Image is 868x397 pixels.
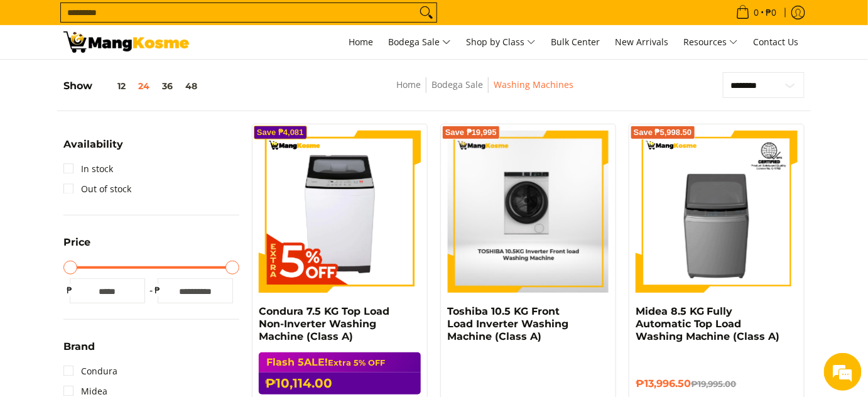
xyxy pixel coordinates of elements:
[156,81,179,91] button: 36
[636,378,798,390] h6: ₱13,996.50
[132,81,156,91] button: 24
[447,305,568,342] a: Toshiba 10.5 KG Front Load Inverter Washing Machine (Class A)
[257,129,304,136] span: Save ₱4,081
[63,139,123,159] summary: Open
[764,8,778,17] span: ₱0
[63,284,76,296] span: ₱
[63,179,131,199] a: Out of stock
[259,373,421,394] h6: ₱10,114.00
[388,35,451,50] span: Bodega Sale
[545,25,606,59] a: Bulk Center
[615,36,668,48] span: New Arrivals
[63,31,189,53] img: Washing Machines l Mang Kosme: Home Appliances Warehouse Sale Partner
[677,25,744,59] a: Resources
[259,305,389,342] a: Condura 7.5 KG Top Load Non-Inverter Washing Machine (Class A)
[416,3,437,22] button: Search
[63,139,123,150] span: Availability
[382,25,457,59] a: Bodega Sale
[753,36,798,48] span: Contact Us
[63,159,113,179] a: In stock
[396,79,421,90] a: Home
[691,379,737,389] del: ₱19,995.00
[63,342,95,361] summary: Open
[732,6,780,19] span: •
[636,131,798,293] img: Midea 8.5 KG Fully Automatic Top Load Washing Machine (Class A)
[63,80,203,92] h5: Show
[460,25,542,59] a: Shop by Class
[636,305,780,342] a: Midea 8.5 KG Fully Automatic Top Load Washing Machine (Class A)
[466,35,536,50] span: Shop by Class
[551,36,600,48] span: Bulk Center
[259,131,421,293] img: Condura 7.5 KG Top Load Non-Inverter Washing Machine (Class A)
[609,25,675,59] a: New Arrivals
[634,129,692,136] span: Save ₱5,998.50
[308,77,662,106] nav: Breadcrumbs
[63,237,90,247] span: Price
[349,36,373,48] span: Home
[494,79,573,90] a: Washing Machines
[202,25,805,59] nav: Main Menu
[747,25,805,59] a: Contact Us
[342,25,379,59] a: Home
[63,237,90,257] summary: Open
[63,361,117,381] a: Condura
[448,131,609,293] img: toshiba-10.5-kilogram-front-load-inverter-automatic-washing-machine-front-view
[431,79,483,90] a: Bodega Sale
[445,129,497,136] span: Save ₱19,995
[752,8,761,17] span: 0
[63,342,95,352] span: Brand
[683,35,738,50] span: Resources
[151,284,164,296] span: ₱
[179,81,203,91] button: 48
[92,81,132,91] button: 12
